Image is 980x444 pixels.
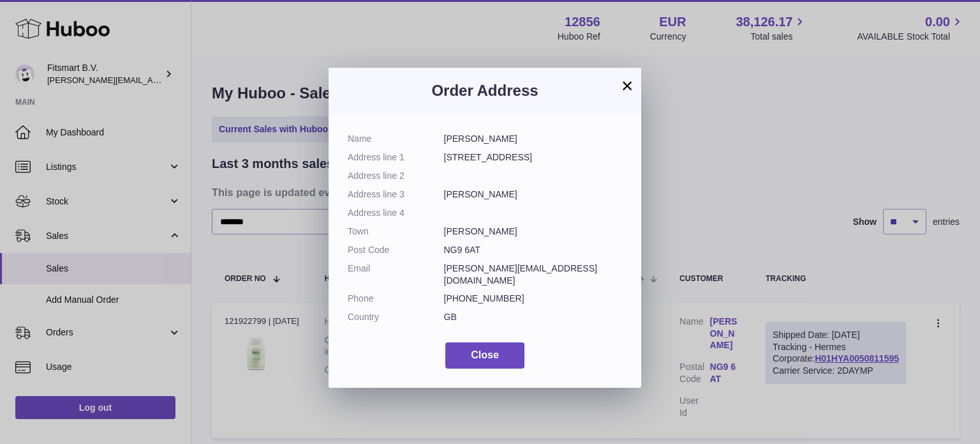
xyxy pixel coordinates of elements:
dt: Address line 1 [348,151,444,164]
dt: Address line 3 [348,188,444,201]
dd: [STREET_ADDRESS] [444,151,623,164]
dd: NG9 6AT [444,244,623,256]
dt: Town [348,226,444,238]
dd: [PERSON_NAME] [444,226,623,238]
dd: [PERSON_NAME][EMAIL_ADDRESS][DOMAIN_NAME] [444,263,623,287]
dt: Post Code [348,244,444,256]
button: Close [445,342,524,369]
dd: [PHONE_NUMBER] [444,293,623,305]
span: Close [471,349,499,360]
h3: Order Address [348,80,622,101]
dd: [PERSON_NAME] [444,133,623,145]
button: × [620,78,635,93]
dd: GB [444,311,623,323]
dt: Name [348,133,444,145]
dt: Address line 2 [348,170,444,182]
dt: Phone [348,293,444,305]
dt: Country [348,311,444,323]
dd: [PERSON_NAME] [444,188,623,201]
dt: Email [348,263,444,287]
dt: Address line 4 [348,207,444,219]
